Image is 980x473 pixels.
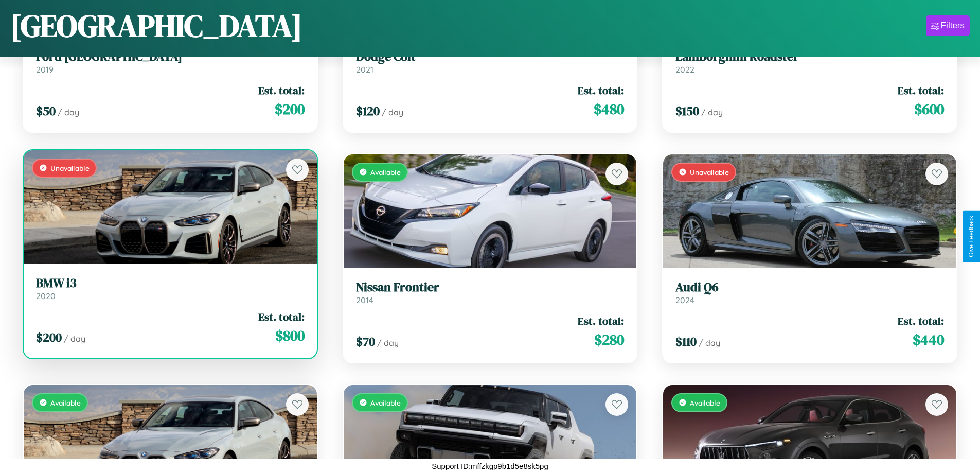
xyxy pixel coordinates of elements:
span: Unavailable [690,168,729,177]
span: 2020 [36,291,56,301]
h3: Nissan Frontier [356,280,625,295]
span: Est. total: [578,313,624,328]
h3: BMW i3 [36,276,305,291]
span: 2014 [356,295,373,305]
span: $ 440 [913,329,944,350]
span: / day [64,334,85,344]
span: / day [701,107,723,117]
span: $ 480 [594,99,624,119]
p: Support ID: mffzkgp9b1d5e8sk5pg [432,459,548,473]
a: Dodge Colt2021 [356,49,625,75]
span: 2021 [356,64,373,75]
a: Nissan Frontier2014 [356,280,625,305]
h3: Dodge Colt [356,49,625,64]
h3: Ford [GEOGRAPHIC_DATA] [36,49,305,64]
span: 2019 [36,64,54,75]
span: / day [58,107,79,117]
a: Lamborghini Roadster2022 [675,49,944,75]
div: Give Feedback [968,216,975,257]
span: / day [699,338,720,348]
span: $ 800 [275,325,305,346]
h3: Audi Q6 [675,280,944,295]
span: 2022 [675,64,694,75]
span: Est. total: [898,313,944,328]
span: Est. total: [258,309,305,324]
span: Est. total: [898,83,944,98]
span: $ 150 [675,102,699,119]
h3: Lamborghini Roadster [675,49,944,64]
span: Est. total: [578,83,624,98]
span: $ 50 [36,102,56,119]
span: $ 200 [275,99,305,119]
span: $ 600 [914,99,944,119]
span: $ 200 [36,329,62,346]
span: 2024 [675,295,694,305]
span: Available [370,168,401,177]
h1: [GEOGRAPHIC_DATA] [10,5,302,47]
span: $ 70 [356,333,375,350]
span: / day [377,338,399,348]
a: Ford [GEOGRAPHIC_DATA]2019 [36,49,305,75]
a: BMW i32020 [36,276,305,301]
span: Available [50,398,81,407]
span: Unavailable [50,164,90,172]
span: / day [382,107,403,117]
button: Filters [926,15,970,36]
div: Filters [941,21,965,31]
span: Available [370,398,401,407]
span: Available [690,398,720,407]
span: Est. total: [258,83,305,98]
span: $ 280 [594,329,624,350]
a: Audi Q62024 [675,280,944,305]
span: $ 120 [356,102,380,119]
span: $ 110 [675,333,697,350]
